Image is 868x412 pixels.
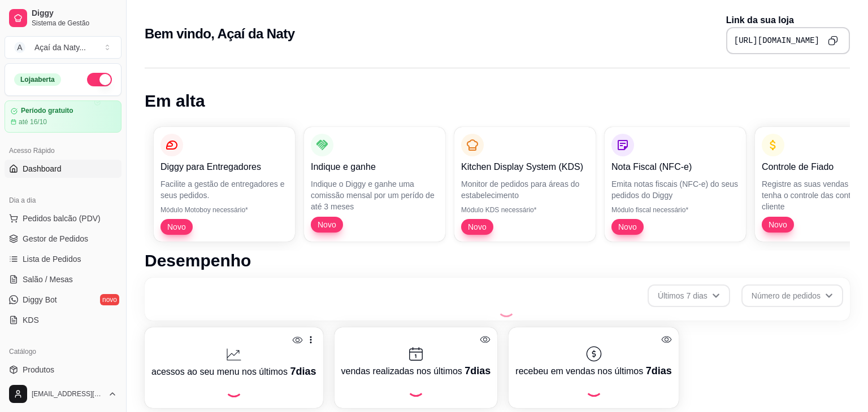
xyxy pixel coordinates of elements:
p: vendas realizadas nos últimos [341,363,491,379]
div: Loading [407,379,425,397]
h1: Em alta [145,91,850,111]
p: Monitor de pedidos para áreas do estabelecimento [461,178,589,201]
span: [EMAIL_ADDRESS][DOMAIN_NAME] [32,389,103,398]
span: A [14,42,25,53]
div: Loading [497,299,515,317]
span: Sistema de Gestão [32,19,117,28]
span: Salão / Mesas [23,274,73,285]
h1: Desempenho [145,251,850,271]
p: Emita notas fiscais (NFC-e) do seus pedidos do Diggy [611,178,739,201]
button: Número de pedidos [741,284,843,307]
div: Loading [585,379,603,397]
button: Alterar Status [87,73,112,86]
div: Açaí da Naty ... [34,42,86,53]
article: Período gratuito [21,107,73,115]
a: Salão / Mesas [5,270,121,288]
button: Últimos 7 dias [648,284,730,307]
button: Diggy para EntregadoresFacilite a gestão de entregadores e seus pedidos.Módulo Motoboy necessário... [154,127,295,242]
a: Dashboard [5,160,121,178]
span: 7 dias [646,365,672,376]
span: Pedidos balcão (PDV) [23,213,101,224]
span: Diggy [32,8,117,19]
a: Produtos [5,361,121,379]
button: Nota Fiscal (NFC-e)Emita notas fiscais (NFC-e) do seus pedidos do DiggyMódulo fiscal necessário*Novo [605,127,746,242]
p: Diggy para Entregadores [160,160,288,174]
span: Novo [313,219,341,230]
p: Módulo fiscal necessário* [611,205,739,214]
button: [EMAIL_ADDRESS][DOMAIN_NAME] [5,380,121,407]
span: Novo [614,221,641,233]
h2: Bem vindo, Açaí da Naty [145,25,294,43]
p: recebeu em vendas nos últimos [515,363,671,379]
span: Dashboard [23,163,62,174]
button: Copy to clipboard [824,32,842,50]
span: Novo [163,221,190,233]
a: DiggySistema de Gestão [5,5,121,32]
article: até 16/10 [19,117,47,126]
a: Período gratuitoaté 16/10 [5,100,121,133]
div: Dia a dia [5,191,121,209]
p: Módulo KDS necessário* [461,205,589,214]
p: acessos ao seu menu nos últimos [151,363,316,379]
button: Select a team [5,36,121,59]
div: Loja aberta [14,73,61,86]
p: Facilite a gestão de entregadores e seus pedidos. [160,178,288,201]
span: Novo [764,219,792,230]
button: Indique e ganheIndique o Diggy e ganhe uma comissão mensal por um perído de até 3 mesesNovo [304,127,445,242]
a: Gestor de Pedidos [5,230,121,248]
span: 7 dias [290,366,316,377]
div: Acesso Rápido [5,142,121,160]
a: Lista de Pedidos [5,250,121,268]
p: Módulo Motoboy necessário* [160,205,288,214]
p: Nota Fiscal (NFC-e) [611,160,739,174]
span: 7 dias [465,365,491,376]
pre: [URL][DOMAIN_NAME] [734,35,819,46]
span: Novo [463,221,491,233]
a: KDS [5,311,121,329]
span: Produtos [23,364,54,375]
p: Indique o Diggy e ganhe uma comissão mensal por um perído de até 3 meses [311,178,439,212]
span: Diggy Bot [23,294,57,305]
span: KDS [23,314,39,326]
span: Gestor de Pedidos [23,233,88,244]
p: Kitchen Display System (KDS) [461,160,589,174]
button: Kitchen Display System (KDS)Monitor de pedidos para áreas do estabelecimentoMódulo KDS necessário... [454,127,596,242]
a: Diggy Botnovo [5,291,121,309]
button: Pedidos balcão (PDV) [5,209,121,227]
div: Loading [225,379,243,397]
p: Link da sua loja [726,14,850,27]
p: Indique e ganhe [311,160,439,174]
div: Catálogo [5,343,121,361]
span: Lista de Pedidos [23,253,81,265]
